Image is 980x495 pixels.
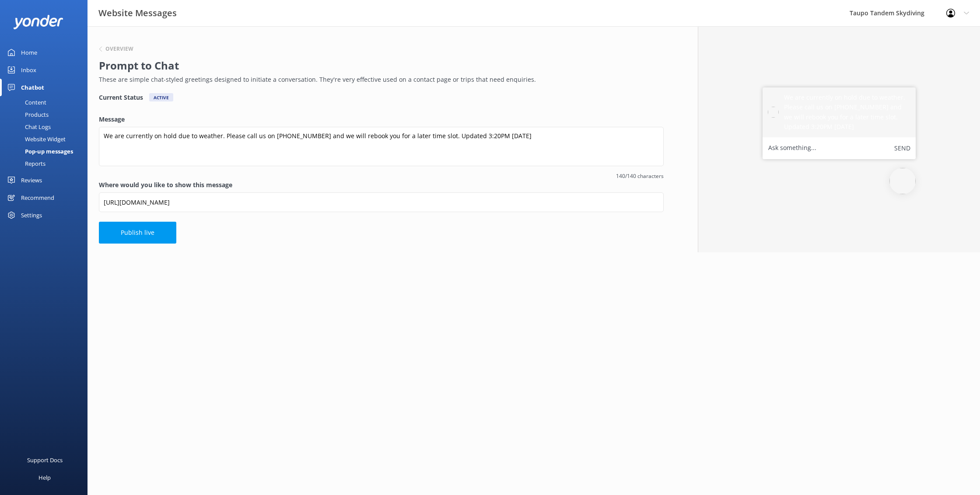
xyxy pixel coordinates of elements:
div: Reports [5,157,45,170]
div: Support Docs [27,451,63,469]
img: yonder-white-logo.png [13,15,63,29]
div: Home [21,44,37,61]
div: Help [38,469,51,486]
div: Active [149,93,173,101]
div: Pop-up messages [5,145,73,157]
span: 140/140 characters [99,172,664,180]
a: Chat Logs [5,121,87,133]
h2: Prompt to Chat [99,57,659,74]
textarea: We are currently on hold due to weather. Please call us on [PHONE_NUMBER] and we will rebook you ... [99,127,664,166]
div: Reviews [21,171,42,189]
a: Reports [5,157,87,170]
h3: Website Messages [98,6,177,20]
div: Inbox [21,61,36,79]
label: Message [99,115,664,124]
div: Settings [21,206,42,224]
div: Chatbot [21,79,44,96]
a: Pop-up messages [5,145,87,157]
h5: We are currently on hold due to weather. Please call us on [PHONE_NUMBER] and we will rebook you ... [784,93,910,132]
div: Chat Logs [5,121,51,133]
label: Where would you like to show this message [99,180,664,190]
p: These are simple chat-styled greetings designed to initiate a conversation. They're very effectiv... [99,75,659,84]
a: Website Widget [5,133,87,145]
button: Publish live [99,222,176,244]
h6: Overview [105,46,133,52]
div: Website Widget [5,133,66,145]
button: Overview [99,46,133,52]
a: Products [5,108,87,121]
h4: Current Status [99,93,143,101]
div: Recommend [21,189,54,206]
div: Products [5,108,49,121]
input: https://www.example.com/page [99,192,664,212]
button: Send [894,143,910,154]
a: Content [5,96,87,108]
label: Ask something... [768,143,816,154]
div: Content [5,96,46,108]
